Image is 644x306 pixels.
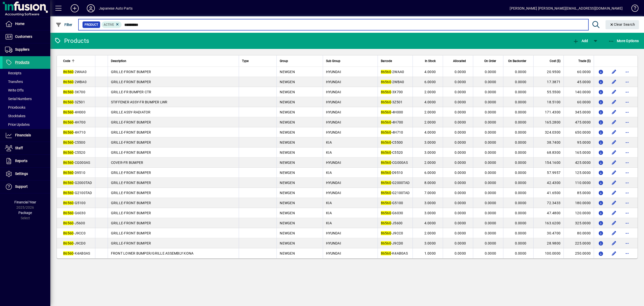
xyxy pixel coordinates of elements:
[63,110,86,114] span: -4H000
[3,142,50,155] a: Staff
[111,140,151,144] span: GRILLE-FRONT BUMPER
[610,199,618,207] button: Edit
[5,97,32,101] span: Serial Numbers
[280,181,295,185] span: NEWGEN
[533,67,563,77] td: 20.9500
[608,39,639,43] span: More Options
[63,171,73,175] em: 86560
[3,180,50,193] a: Support
[572,36,589,45] button: Add
[5,80,23,84] span: Transfers
[455,90,466,94] span: 0.0000
[484,58,496,64] span: On Order
[63,150,73,155] em: 86560
[610,148,618,157] button: Edit
[63,70,73,74] em: 86560
[623,78,631,86] button: More options
[381,100,391,104] em: 86560
[111,181,151,185] span: GRILLE-FRONT BUMPER
[623,128,631,136] button: More options
[3,155,50,167] a: Reports
[533,178,563,188] td: 42.4300
[63,140,85,144] span: -C5500
[533,137,563,147] td: 38.7400
[563,137,594,147] td: 95.0000
[606,20,639,29] button: Clear
[610,179,618,187] button: Edit
[485,80,496,84] span: 0.0000
[3,112,50,120] a: Stocktakes
[280,161,295,165] span: NEWGEN
[381,58,392,64] span: Barcode
[111,150,151,155] span: GRILLE-FRONT BUMPER
[3,18,50,30] a: Home
[455,150,466,155] span: 0.0000
[280,191,295,195] span: NEWGEN
[15,172,28,176] span: Settings
[67,4,83,13] button: Add
[533,107,563,117] td: 171.4300
[563,147,594,158] td: 165.0000
[515,130,527,134] span: 0.0000
[623,108,631,116] button: More options
[515,140,527,144] span: 0.0000
[424,120,436,124] span: 2.0000
[63,140,73,144] em: 86560
[111,100,168,104] span: STIFFENER ASSY-FR BUMPER LWR
[515,161,527,165] span: 0.0000
[326,191,341,195] span: HYUNDAI
[563,107,594,117] td: 345.0000
[623,98,631,106] button: More options
[455,100,466,104] span: 0.0000
[15,146,23,150] span: Staff
[3,43,50,56] a: Suppliers
[381,120,391,124] em: 86560
[381,181,391,185] em: 86560
[515,171,527,175] span: 0.0000
[381,150,391,155] em: 86560
[424,150,436,155] span: 3.0000
[111,171,151,175] span: GRILLE-FRONT BUMPER
[15,60,29,64] span: Products
[99,4,133,12] div: Japanese Auto Parts
[111,211,151,215] span: GRILLE-FRONT BUMPER
[533,117,563,127] td: 165.2800
[280,110,295,114] span: NEWGEN
[63,90,73,94] em: 86560
[326,161,341,165] span: HYUNDAI
[280,58,288,64] span: Group
[56,23,72,27] span: Filter
[563,87,594,97] td: 140.0000
[607,36,640,45] button: More Options
[424,171,436,175] span: 6.0000
[610,169,618,177] button: Edit
[455,191,466,195] span: 0.0000
[63,181,92,185] span: -G2000TAD
[485,130,496,134] span: 0.0000
[623,88,631,96] button: More options
[623,239,631,247] button: More options
[242,58,249,64] span: Type
[533,87,563,97] td: 55.5500
[623,229,631,237] button: More options
[326,120,341,124] span: HYUNDAI
[63,211,73,215] em: 86560
[610,219,618,227] button: Edit
[111,161,143,165] span: COVER-FR BUMPER
[381,191,410,195] span: -G2100TAD
[424,90,436,94] span: 2.0000
[455,80,466,84] span: 0.0000
[63,191,73,195] em: 86560
[326,110,341,114] span: HYUNDAI
[63,211,86,215] span: -G6030
[280,130,295,134] span: NEWGEN
[111,201,151,205] span: GRILLE-FRONT BUMPER
[610,22,635,26] span: Clear Search
[515,100,527,104] span: 0.0000
[280,120,295,124] span: NEWGEN
[54,20,74,29] button: Filter
[533,77,563,87] td: 17.3871
[623,199,631,207] button: More options
[485,120,496,124] span: 0.0000
[424,130,436,134] span: 4.0000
